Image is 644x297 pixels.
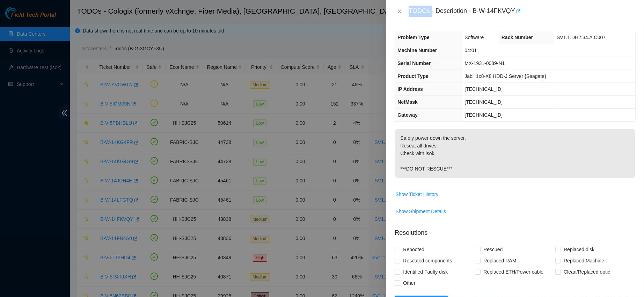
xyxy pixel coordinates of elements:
[397,112,418,118] span: Gateway
[464,99,503,105] span: [TECHNICAL_ID]
[502,35,533,40] span: Rack Number
[397,99,418,105] span: NetMask
[397,8,402,14] span: close
[561,266,613,277] span: Clean/Replaced optic
[395,223,636,238] p: Resolutions
[397,60,431,66] span: Serial Number
[464,112,503,118] span: [TECHNICAL_ID]
[561,255,607,266] span: Replaced Machine
[481,255,519,266] span: Replaced RAM
[397,73,428,79] span: Product Type
[400,255,455,266] span: Reseated components
[395,129,635,178] p: Safely power down the server. Reseat all drives. Check with isok. ***DO NOT RESCUE***
[464,35,484,40] span: Software
[395,208,446,215] span: Show Shipment Details
[397,86,423,92] span: IP Address
[557,35,606,40] span: SV1.1.DH2.34.A.C007
[464,48,477,53] span: 04:01
[481,266,546,277] span: Replaced ETH/Power cable
[397,48,437,53] span: Machine Number
[409,6,636,17] div: TODOs - Description - B-W-14FKVQY
[400,277,418,289] span: Other
[400,244,427,255] span: Rebooted
[397,35,430,40] span: Problem Type
[395,206,446,217] button: Show Shipment Details
[395,190,438,198] span: Show Ticket History
[395,189,439,200] button: Show Ticket History
[464,86,503,92] span: [TECHNICAL_ID]
[400,266,451,277] span: Identified Faulty disk
[464,73,546,79] span: Jabil 1x8-X8 HDD-J Server {Seagate}
[561,244,597,255] span: Replaced disk
[481,244,505,255] span: Rescued
[464,60,505,66] span: MX-1931-0089-N1
[395,8,404,15] button: Close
